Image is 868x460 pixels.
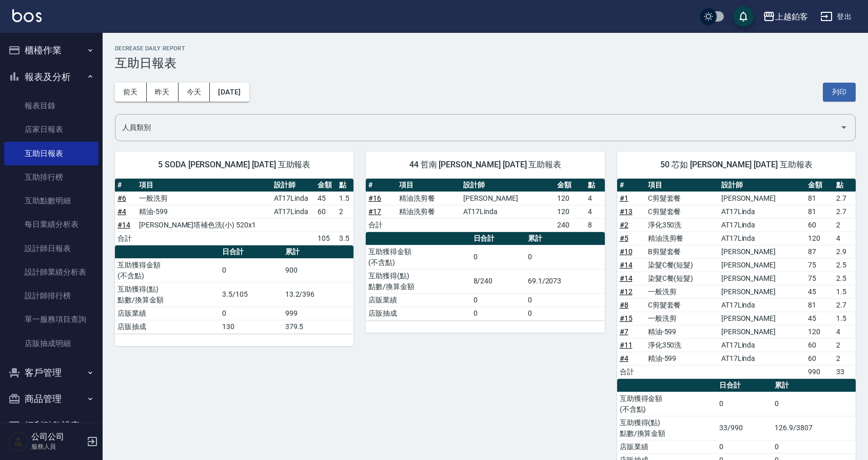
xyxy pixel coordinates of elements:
[4,260,98,284] a: 設計師業績分析表
[555,191,585,205] td: 120
[4,284,98,308] a: 設計師排行榜
[315,179,337,192] th: 金額
[805,205,834,218] td: 81
[283,320,354,333] td: 379.5
[645,272,719,285] td: 染髮C餐(短髮)
[834,245,856,258] td: 2.9
[271,179,315,192] th: 設計師
[719,191,805,205] td: [PERSON_NAME]
[645,179,719,192] th: 項目
[471,306,525,320] td: 0
[717,379,773,392] th: 日合計
[368,194,381,202] a: #16
[397,179,461,192] th: 項目
[471,232,525,245] th: 日合計
[220,282,282,306] td: 3.5/105
[115,282,220,306] td: 互助獲得(點) 點數/換算金額
[366,293,470,306] td: 店販業績
[366,232,604,320] table: a dense table
[366,306,470,320] td: 店販抽成
[471,269,525,293] td: 8/240
[525,306,605,320] td: 0
[4,308,98,331] a: 單一服務項目查詢
[617,365,645,378] td: 合計
[645,191,719,205] td: C剪髮套餐
[555,218,585,232] td: 240
[834,218,856,232] td: 2
[471,245,525,269] td: 0
[717,440,773,453] td: 0
[805,232,834,245] td: 120
[115,83,147,102] button: 前天
[834,285,856,298] td: 1.5
[585,205,605,218] td: 4
[4,118,98,141] a: 店家日報表
[4,332,98,355] a: 店販抽成明細
[283,258,354,282] td: 900
[834,298,856,312] td: 2.7
[378,160,592,170] span: 44 哲南 [PERSON_NAME] [DATE] 互助報表
[620,221,628,229] a: #2
[645,312,719,325] td: 一般洗剪
[620,354,628,362] a: #4
[823,83,856,102] button: 列印
[4,64,98,90] button: 報表及分析
[147,83,179,102] button: 昨天
[719,338,805,352] td: AT17Linda
[719,325,805,338] td: [PERSON_NAME]
[805,298,834,312] td: 81
[179,83,210,102] button: 今天
[717,392,773,416] td: 0
[620,301,628,309] a: #8
[4,213,98,236] a: 每日業績分析表
[8,431,29,452] img: Person
[805,312,834,325] td: 45
[120,119,836,137] input: 人員名稱
[772,440,856,453] td: 0
[759,6,812,27] button: 上越鉑客
[805,352,834,365] td: 60
[620,234,628,242] a: #5
[629,160,843,170] span: 50 芯如 [PERSON_NAME] [DATE] 互助報表
[620,261,633,269] a: #14
[461,205,555,218] td: AT17Linda
[127,160,341,170] span: 5 SODA [PERSON_NAME] [DATE] 互助報表
[645,298,719,312] td: C剪髮套餐
[775,10,808,23] div: 上越鉑客
[620,194,628,202] a: #1
[719,285,805,298] td: [PERSON_NAME]
[315,205,337,218] td: 60
[620,314,633,322] a: #15
[117,194,126,202] a: #6
[585,191,605,205] td: 4
[805,365,834,378] td: 990
[719,298,805,312] td: AT17Linda
[719,312,805,325] td: [PERSON_NAME]
[4,142,98,165] a: 互助日報表
[115,245,353,334] table: a dense table
[115,232,136,245] td: 合計
[220,320,282,333] td: 130
[772,416,856,440] td: 126.9/3807
[645,352,719,365] td: 精油-599
[805,179,834,192] th: 金額
[315,232,337,245] td: 105
[645,285,719,298] td: 一般洗剪
[555,179,585,192] th: 金額
[525,293,605,306] td: 0
[772,379,856,392] th: 累計
[645,245,719,258] td: B剪髮套餐
[617,392,717,416] td: 互助獲得金額 (不含點)
[834,191,856,205] td: 2.7
[525,269,605,293] td: 69.1/2073
[220,245,282,259] th: 日合計
[210,83,249,102] button: [DATE]
[834,338,856,352] td: 2
[283,245,354,259] th: 累計
[115,56,856,70] h3: 互助日報表
[136,218,271,232] td: [PERSON_NAME]塔補色洗(小) 520x1
[368,207,381,216] a: #17
[645,258,719,272] td: 染髮C餐(短髮)
[719,258,805,272] td: [PERSON_NAME]
[283,306,354,320] td: 999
